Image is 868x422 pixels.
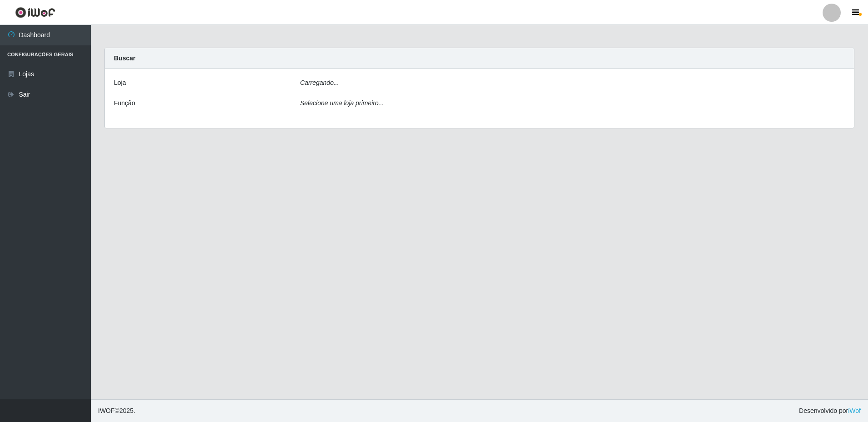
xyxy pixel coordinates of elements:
a: iWof [848,407,861,414]
label: Loja [114,78,126,88]
strong: Buscar [114,54,135,62]
span: Desenvolvido por [799,406,861,416]
label: Função [114,98,135,108]
span: © 2025 . [98,406,135,416]
i: Carregando... [300,79,339,86]
i: Selecione uma loja primeiro... [300,99,384,107]
img: CoreUI Logo [15,7,55,18]
span: IWOF [98,407,115,414]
